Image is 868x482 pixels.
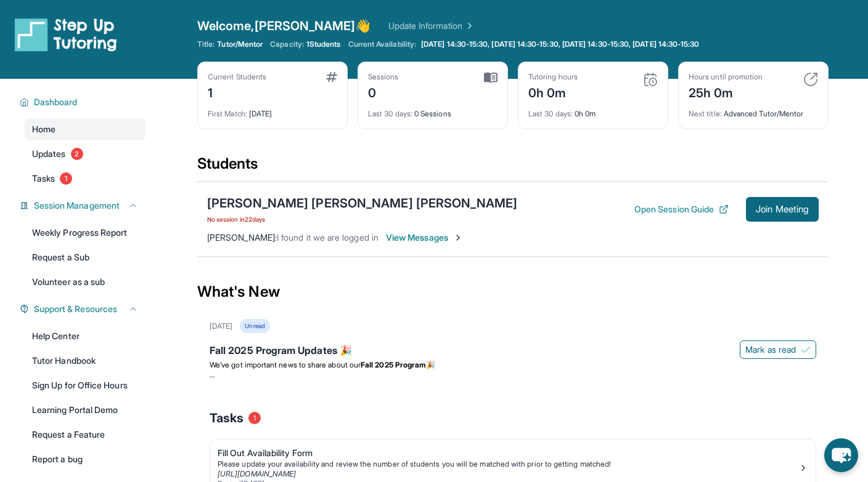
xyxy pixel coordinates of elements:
span: Next title : [689,109,722,118]
img: card [643,72,658,87]
button: Open Session Guide [634,203,729,215]
span: Home [32,123,55,135]
button: chat-button [824,438,858,472]
img: card [326,72,337,82]
div: Students [197,154,829,181]
div: 25h 0m [689,82,763,102]
img: card [484,72,497,83]
span: I found it we are logged in [277,232,379,243]
div: Sessions [368,72,399,82]
span: Join Meeting [756,206,809,213]
span: Welcome, [PERSON_NAME] 👋 [197,17,371,34]
a: Report a bug [25,448,145,470]
div: 0h 0m [528,102,658,119]
span: First Match : [208,109,247,118]
span: Last 30 days : [368,109,412,118]
button: Session Management [29,199,138,212]
div: Fill Out Availability Form [218,447,798,459]
a: Volunteer as a sub [25,271,145,293]
a: [URL][DOMAIN_NAME] [218,469,296,478]
a: Request a Feature [25,424,145,446]
a: Request a Sub [25,246,145,268]
button: Mark as read [740,340,816,359]
div: 0 [368,82,399,102]
span: View Messages [386,231,463,244]
a: [DATE] 14:30-15:30, [DATE] 14:30-15:30, [DATE] 14:30-15:30, [DATE] 14:30-15:30 [419,39,702,49]
span: Last 30 days : [528,109,573,118]
div: [PERSON_NAME] [PERSON_NAME] [PERSON_NAME] [207,195,517,212]
div: What's New [197,265,829,319]
span: Updates [32,148,66,160]
strong: Fall 2025 Program [361,360,426,369]
img: Chevron Right [462,20,475,32]
div: Please update your availability and review the number of students you will be matched with prior ... [218,459,798,469]
span: 🎉 [426,360,435,369]
span: Support & Resources [34,303,117,315]
button: Dashboard [29,96,138,108]
div: Unread [240,319,269,333]
span: [DATE] 14:30-15:30, [DATE] 14:30-15:30, [DATE] 14:30-15:30, [DATE] 14:30-15:30 [421,39,699,49]
img: logo [15,17,117,52]
span: Title: [197,39,215,49]
span: Session Management [34,199,120,212]
a: Updates2 [25,143,145,165]
span: 1 [248,412,261,424]
div: Advanced Tutor/Mentor [689,102,818,119]
span: Tasks [210,409,244,427]
span: 1 [60,172,72,185]
div: [DATE] [208,102,337,119]
div: Current Students [208,72,266,82]
a: Learning Portal Demo [25,399,145,421]
button: Support & Resources [29,303,138,315]
a: Update Information [388,20,475,32]
span: 1 Students [306,39,341,49]
span: We’ve got important news to share about our [210,360,361,369]
span: Tutor/Mentor [217,39,263,49]
div: 1 [208,82,266,102]
a: Tutor Handbook [25,350,145,372]
div: 0 Sessions [368,102,497,119]
a: Weekly Progress Report [25,222,145,244]
span: 2 [71,148,83,160]
span: Dashboard [34,96,78,108]
div: [DATE] [210,321,232,331]
div: 0h 0m [528,82,578,102]
img: Mark as read [801,345,811,355]
button: Join Meeting [746,197,819,222]
img: Chevron-Right [453,233,463,243]
a: Home [25,118,145,140]
span: Mark as read [745,343,796,356]
img: card [803,72,818,87]
span: Current Availability: [348,39,416,49]
div: Fall 2025 Program Updates 🎉 [210,343,816,360]
a: Tasks1 [25,167,145,190]
a: Sign Up for Office Hours [25,374,145,396]
div: Tutoring hours [528,72,578,82]
div: Hours until promotion [689,72,763,82]
a: Help Center [25,325,145,347]
span: [PERSON_NAME] : [207,232,277,243]
span: Tasks [32,172,55,185]
span: No session in 22 days [207,214,517,224]
span: Capacity: [270,39,304,49]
